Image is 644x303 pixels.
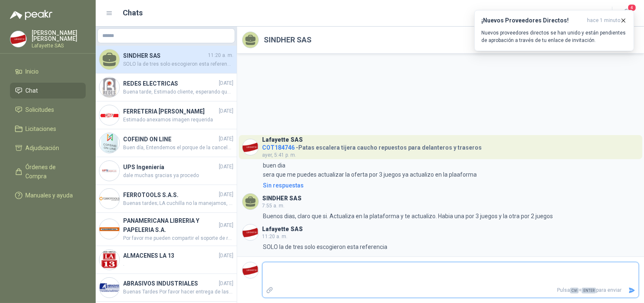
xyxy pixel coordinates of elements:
span: dale muchas gracias ya procedo [123,172,233,180]
span: 11:20 a. m. [208,52,233,59]
button: ¡Nuevos Proveedores Directos!hace 1 minuto Nuevos proveedores directos se han unido y están pendi... [474,10,634,51]
h3: SINDHER SAS [262,196,302,201]
span: Chat [26,86,38,95]
span: ayer, 5:41 p. m. [262,152,296,158]
span: Órdenes de Compra [26,163,78,181]
img: Company Logo [99,250,119,270]
span: SOLO la de tres solo escogieron esta referencia [123,60,233,68]
span: . [123,260,233,268]
p: Nuevos proveedores directos se han unido y están pendientes de aprobación a través de tu enlace d... [481,29,627,44]
span: Buenas tardes; LA cuchilla no la manejamos, solo el producto completo. [123,200,233,207]
span: Buen día, Entendemos el porque de la cancelación y solicitamos disculpa por los inconvenientes ca... [123,144,233,152]
p: [PERSON_NAME] [PERSON_NAME] [32,30,86,42]
h4: FERRETERIA [PERSON_NAME] [123,107,217,116]
span: Buenas Tardes Por favor hacer entrega de las 9 unidades [123,288,233,296]
h4: ALMACENES LA 13 [123,251,217,260]
img: Company Logo [99,133,119,153]
a: Company LogoFERRETERIA [PERSON_NAME][DATE]Estimado anexamos imagen requerida [96,101,237,129]
span: 7:55 a. m. [262,203,285,209]
h2: SINDHER SAS [264,34,312,46]
h4: FERROTOOLS S.A.S. [123,190,217,200]
img: Company Logo [99,278,119,298]
span: 4 [627,4,637,12]
h3: Lafayette SAS [262,227,303,232]
span: ENTER [582,288,596,293]
img: Company Logo [99,161,119,181]
img: Logo peakr [10,10,52,20]
span: [DATE] [219,163,233,171]
img: Company Logo [99,77,119,97]
p: SOLO la de tres solo escogieron esta referencia [263,242,387,251]
img: Company Logo [99,189,119,209]
a: Chat [10,83,86,99]
a: Inicio [10,64,86,79]
h3: ¡Nuevos Proveedores Directos! [481,17,584,24]
span: hace 1 minuto [587,17,620,24]
span: [DATE] [219,222,233,229]
span: [DATE] [219,252,233,260]
a: SINDHER SAS11:20 a. m.SOLO la de tres solo escogieron esta referencia [96,46,237,74]
a: Company LogoFERROTOOLS S.A.S.[DATE]Buenas tardes; LA cuchilla no la manejamos, solo el producto c... [96,185,237,213]
h4: REDES ELECTRICAS [123,79,217,88]
span: Adjudicación [26,143,59,153]
a: Adjudicación [10,140,86,156]
img: Company Logo [10,31,26,47]
span: [DATE] [219,107,233,115]
span: Ctrl [570,288,579,293]
h1: Chats [123,7,143,19]
span: [DATE] [219,280,233,288]
h4: UPS Ingeniería [123,163,217,172]
label: Adjuntar archivos [263,283,277,298]
h4: - Patas escalera tijera caucho repuestos para delanteros y traseros [262,142,482,150]
a: Licitaciones [10,121,86,137]
span: [DATE] [219,191,233,199]
h4: PANAMERICANA LIBRERIA Y PAPELERIA S.A. [123,216,217,234]
h4: SINDHER SAS [123,51,206,60]
img: Company Logo [243,224,258,240]
a: Sin respuestas [261,181,639,190]
button: Enviar [625,283,639,298]
a: Company LogoALMACENES LA 13[DATE]. [96,246,237,274]
h4: ABRASIVOS INDUSTRIALES [123,279,217,288]
span: COT184746 [262,144,295,151]
img: Company Logo [99,219,119,239]
span: [DATE] [219,79,233,87]
span: Licitaciones [26,124,57,133]
img: Company Logo [243,139,258,155]
a: Company LogoPANAMERICANA LIBRERIA Y PAPELERIA S.A.[DATE]Por favor me pueden compartir el soporte ... [96,213,237,246]
a: Company LogoCOFEIND ON LINE[DATE]Buen día, Entendemos el porque de la cancelación y solicitamos d... [96,129,237,157]
p: Pulsa + para enviar [277,283,625,298]
span: Buena tarde, Estimado cliente, esperando que se encuentre bien, informo que las cajas ya fueron e... [123,88,233,96]
button: 4 [619,6,634,21]
img: Company Logo [243,262,258,278]
h4: COFEIND ON LINE [123,135,217,144]
span: [DATE] [219,135,233,143]
span: Por favor me pueden compartir el soporte de recibido ya que no se encuentra la mercancía [123,234,233,242]
span: Manuales y ayuda [26,191,73,200]
a: Manuales y ayuda [10,187,86,203]
p: Lafayette SAS [32,43,86,48]
h3: Lafayette SAS [262,138,303,142]
span: 11:20 a. m. [262,234,287,239]
img: Company Logo [99,105,119,125]
span: Estimado anexamos imagen requerida [123,116,233,124]
a: Company LogoABRASIVOS INDUSTRIALES[DATE]Buenas Tardes Por favor hacer entrega de las 9 unidades [96,274,237,302]
p: buen dia sera que me puedes actualizar la oferta por 3 juegos ya actualizo en la plaaforma [263,161,477,179]
span: Inicio [26,67,39,76]
a: Company LogoREDES ELECTRICAS[DATE]Buena tarde, Estimado cliente, esperando que se encuentre bien,... [96,74,237,101]
span: Solicitudes [26,105,54,114]
a: Solicitudes [10,102,86,118]
div: Sin respuestas [263,181,304,190]
p: Buenos dias, claro que si. Actualiza en la plataforma y te actualizo. Habia una por 3 juegos y la... [263,212,553,221]
a: Órdenes de Compra [10,159,86,184]
a: Company LogoUPS Ingeniería[DATE]dale muchas gracias ya procedo [96,157,237,185]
